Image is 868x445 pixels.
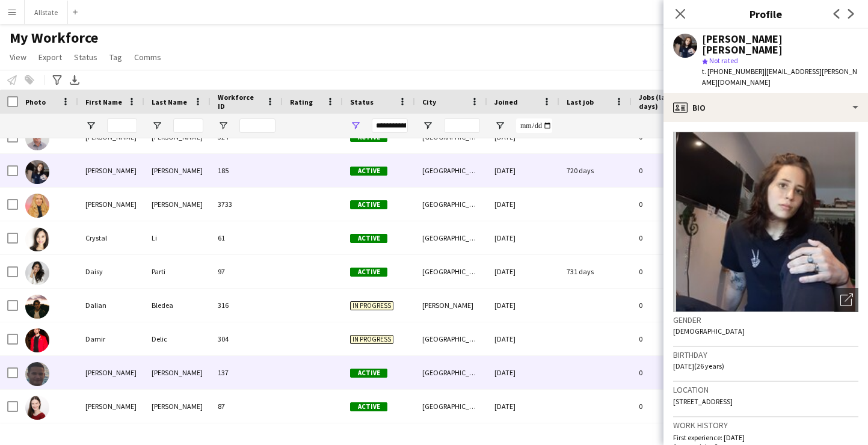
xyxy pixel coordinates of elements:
[211,255,283,288] div: 97
[218,120,229,131] button: Open Filter Menu
[78,255,144,288] div: Daisy
[144,289,211,322] div: Bledea
[5,49,31,65] a: View
[10,52,26,63] span: View
[663,6,868,22] h3: Profile
[211,356,283,389] div: 137
[78,390,144,423] div: [PERSON_NAME]
[632,356,710,389] div: 0
[25,194,49,218] img: Courtney Almeida
[144,188,211,221] div: [PERSON_NAME]
[10,29,98,47] span: My Workforce
[78,154,144,187] div: [PERSON_NAME]
[211,322,283,355] div: 304
[487,188,559,221] div: [DATE]
[422,120,433,131] button: Open Filter Menu
[702,67,765,76] span: t. [PHONE_NUMBER]
[350,402,387,411] span: Active
[487,221,559,254] div: [DATE]
[632,322,710,355] div: 0
[487,390,559,423] div: [DATE]
[78,356,144,389] div: [PERSON_NAME]
[350,268,387,277] span: Active
[702,34,858,55] div: [PERSON_NAME] [PERSON_NAME]
[211,390,283,423] div: 87
[632,154,710,187] div: 0
[290,97,313,106] span: Rating
[709,56,738,65] span: Not rated
[152,120,162,131] button: Open Filter Menu
[74,52,97,63] span: Status
[494,97,518,106] span: Joined
[494,120,505,131] button: Open Filter Menu
[109,52,122,63] span: Tag
[415,390,487,423] div: [GEOGRAPHIC_DATA]
[487,255,559,288] div: [DATE]
[350,301,393,310] span: In progress
[25,97,46,106] span: Photo
[415,356,487,389] div: [GEOGRAPHIC_DATA]
[25,126,49,150] img: Cole Chandler
[673,349,858,360] h3: Birthday
[25,1,68,24] button: Allstate
[144,322,211,355] div: Delic
[129,49,166,65] a: Comms
[38,52,62,63] span: Export
[211,221,283,254] div: 61
[567,97,594,106] span: Last job
[350,167,387,176] span: Active
[350,335,393,344] span: In progress
[487,356,559,389] div: [DATE]
[105,49,127,65] a: Tag
[834,288,858,312] div: Open photos pop-in
[211,154,283,187] div: 185
[444,118,480,133] input: City Filter Input
[415,154,487,187] div: [GEOGRAPHIC_DATA]
[673,420,858,431] h3: Work history
[632,390,710,423] div: 0
[673,433,858,442] p: First experience: [DATE]
[632,255,710,288] div: 0
[415,188,487,221] div: [GEOGRAPHIC_DATA]
[350,234,387,243] span: Active
[663,93,868,122] div: Bio
[632,188,710,221] div: 0
[639,93,688,111] span: Jobs (last 90 days)
[632,221,710,254] div: 0
[673,132,858,312] img: Crew avatar or photo
[25,295,49,319] img: Dalian Bledea
[50,73,64,87] app-action-btn: Advanced filters
[415,221,487,254] div: [GEOGRAPHIC_DATA]
[673,361,724,370] span: [DATE] (26 years)
[415,289,487,322] div: [PERSON_NAME]
[173,118,203,133] input: Last Name Filter Input
[85,97,122,106] span: First Name
[673,384,858,395] h3: Location
[350,369,387,378] span: Active
[144,221,211,254] div: Li
[415,322,487,355] div: [GEOGRAPHIC_DATA]
[34,49,67,65] a: Export
[350,200,387,209] span: Active
[78,322,144,355] div: Damir
[239,118,275,133] input: Workforce ID Filter Input
[107,118,137,133] input: First Name Filter Input
[211,188,283,221] div: 3733
[487,289,559,322] div: [DATE]
[144,154,211,187] div: [PERSON_NAME]
[487,154,559,187] div: [DATE]
[25,362,49,386] img: Damon Streuber
[144,390,211,423] div: [PERSON_NAME]
[25,160,49,184] img: Colin Pigeon Edwards
[211,289,283,322] div: 316
[422,97,436,106] span: City
[78,221,144,254] div: Crystal
[559,154,632,187] div: 720 days
[350,97,374,106] span: Status
[144,255,211,288] div: Parti
[673,397,733,406] span: [STREET_ADDRESS]
[25,261,49,285] img: Daisy Parti
[25,328,49,352] img: Damir Delic
[415,255,487,288] div: [GEOGRAPHIC_DATA]
[78,289,144,322] div: Dalian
